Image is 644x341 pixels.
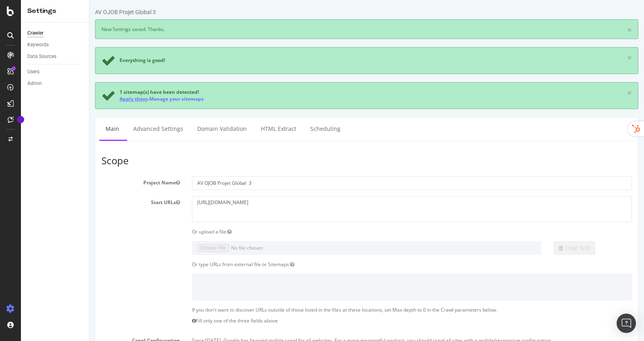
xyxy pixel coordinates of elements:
a: Manage your sitemaps [60,95,114,102]
a: × [538,26,543,34]
label: Start URLs [6,196,97,206]
a: × [538,89,543,97]
div: Users [27,68,39,76]
div: Admin [27,79,42,88]
div: Crawler [27,29,43,37]
a: Crawler [27,29,83,37]
div: Data Sources [27,52,56,61]
p: If you don't want to discover URLs outside of those listed in the files at these locations, set M... [103,306,543,313]
div: - [30,95,114,102]
div: Settings [27,6,83,16]
span: 1 sitemap(s) have been detected! [30,89,109,95]
a: Data Sources [27,52,83,61]
div: Tooltip anchor [17,116,24,123]
div: Everything is good! [30,57,76,64]
div: Or type URLs from external file or Sitemaps: [97,261,549,268]
a: Scheduling [215,118,257,140]
div: Or upload a file: [97,228,549,235]
div: New Settings saved. Thanks. [6,19,549,39]
a: Advanced Settings [38,118,100,140]
button: Project Name [87,179,91,186]
a: Apply them [30,95,58,102]
label: Project Name [6,176,97,186]
a: Admin [27,79,83,88]
a: Keywords [27,41,83,49]
h3: Scope [12,155,543,166]
textarea: [URL][DOMAIN_NAME] [103,196,543,222]
div: Keywords [27,41,49,49]
a: Users [27,68,83,76]
a: HTML Extract [165,118,213,140]
div: Open Intercom Messenger [617,314,636,333]
p: Fill only one of the three fields above [103,317,543,324]
a: Domain Validation [102,118,163,140]
a: Main [10,118,36,140]
button: Start URLs [87,199,91,206]
div: AV OJOB Projet Global 3 [6,8,66,16]
a: × [538,54,543,62]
